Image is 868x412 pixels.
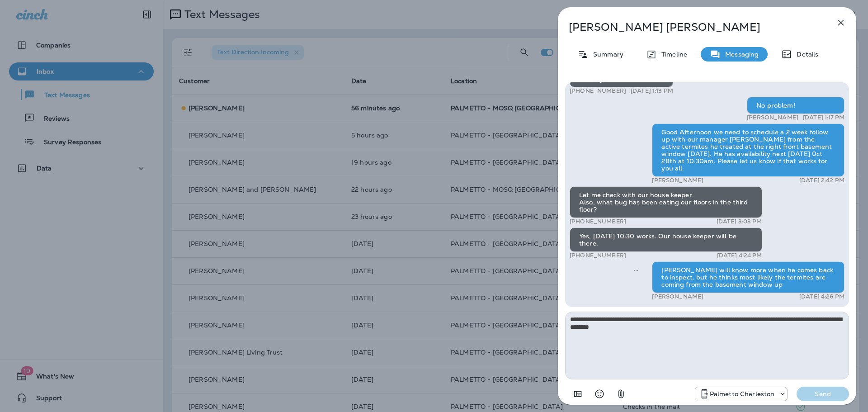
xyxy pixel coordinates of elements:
[799,293,844,300] p: [DATE] 4:26 PM
[710,390,775,398] p: Palmetto Charleston
[721,51,759,58] p: Messaging
[652,123,844,177] div: Good Afternoon we need to schedule a 2 week follow up with our manager [PERSON_NAME] from the act...
[589,51,623,58] p: Summary
[570,186,762,218] div: Let me check with our house keeper. Also, what bug has been eating our floors in the third floor?
[652,293,703,300] p: [PERSON_NAME]
[569,21,816,33] p: [PERSON_NAME] [PERSON_NAME]
[652,261,844,293] div: [PERSON_NAME] will know more when he comes back to inspect. but he thinks most likely the termite...
[634,265,638,274] span: Sent
[803,114,844,121] p: [DATE] 1:17 PM
[717,252,762,259] p: [DATE] 4:24 PM
[799,177,844,184] p: [DATE] 2:42 PM
[569,385,587,403] button: Add in a premade template
[657,51,687,58] p: Timeline
[747,114,798,121] p: [PERSON_NAME]
[570,227,762,252] div: Yes, [DATE] 10:30 works. Our house keeper will be there.
[717,218,762,225] p: [DATE] 3:03 PM
[792,51,818,58] p: Details
[695,388,788,399] div: +1 (843) 277-8322
[570,87,626,95] p: [PHONE_NUMBER]
[631,87,673,95] p: [DATE] 1:13 PM
[570,218,626,225] p: [PHONE_NUMBER]
[590,385,609,403] button: Select an emoji
[652,177,703,184] p: [PERSON_NAME]
[570,252,626,259] p: [PHONE_NUMBER]
[747,97,844,114] div: No problem!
